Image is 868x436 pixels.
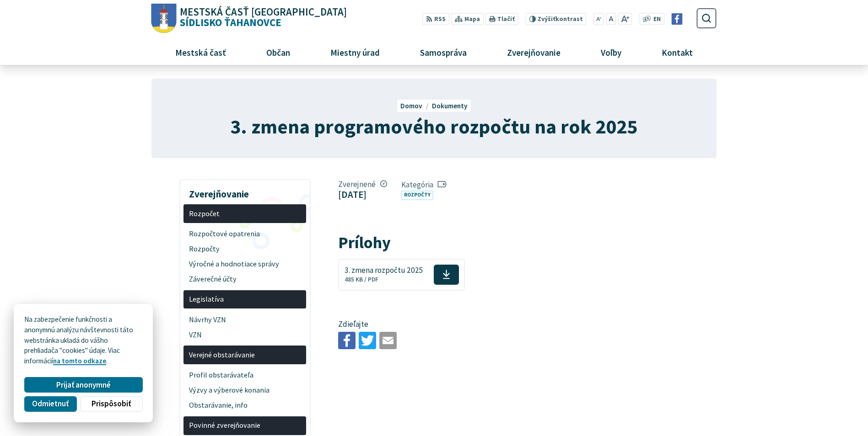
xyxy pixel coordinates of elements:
[56,380,111,390] span: Prijať anonymné
[345,276,378,283] span: 485 KB / PDF
[416,40,470,64] span: Samospráva
[338,189,387,200] figcaption: [DATE]
[651,15,663,24] a: EN
[593,13,604,25] button: Zmenšiť veľkosť písma
[263,40,293,64] span: Občan
[497,16,515,23] span: Tlačiť
[653,15,661,24] span: EN
[503,40,564,64] span: Zverejňovanie
[451,13,484,25] a: Mapa
[24,377,142,393] button: Prijať anonymné
[189,312,301,327] span: Návrhy VZN
[359,332,376,349] img: Zdieľať na Twitteri
[183,226,306,241] a: Rozpočtové opatrenia
[183,398,306,413] a: Obstarávanie, info
[345,266,423,275] span: 3. zmena rozpočtu 2025
[92,399,131,409] span: Prispôsobiť
[183,383,306,398] a: Výzvy a výberové konania
[183,368,306,383] a: Profil obstarávateľa
[404,40,484,64] a: Samospráva
[422,13,449,25] a: RSS
[189,368,301,383] span: Profil obstarávateľa
[249,40,307,64] a: Občan
[618,13,632,25] button: Zväčšiť veľkosť písma
[151,4,347,33] a: Logo Sídlisko Ťahanovce, prejsť na domovskú stránku.
[189,271,301,287] span: Záverečné účty
[401,191,433,200] a: Rozpočty
[230,114,637,139] span: 3. zmena programového rozpočtu na rok 2025
[180,7,347,17] span: Mestská časť [GEOGRAPHIC_DATA]
[525,13,586,25] button: Zvýšiťkontrast
[606,13,616,25] button: Nastaviť pôvodnú veľkosť písma
[464,15,480,24] span: Mapa
[379,332,397,349] img: Zdieľať e-mailom
[327,40,383,64] span: Miestny úrad
[177,7,347,28] span: Sídlisko Ťahanovce
[189,418,301,433] span: Povinné zverejňovanie
[338,332,356,349] img: Zdieľať na Facebooku
[24,396,76,412] button: Odmietnuť
[189,398,301,413] span: Obstarávanie, info
[183,416,306,435] a: Povinné zverejňovanie
[189,327,301,342] span: VZN
[189,206,301,221] span: Rozpočet
[434,15,446,24] span: RSS
[183,241,306,256] a: Rozpočty
[485,13,518,25] button: Tlačiť
[538,16,583,23] span: kontrast
[338,259,465,291] a: 3. zmena rozpočtu 2025 485 KB / PDF
[183,256,306,271] a: Výročné a hodnotiace správy
[158,40,243,64] a: Mestská časť
[183,204,306,223] a: Rozpočet
[183,346,306,364] a: Verejné obstarávanie
[432,101,468,110] a: Dokumenty
[658,40,696,64] span: Kontakt
[183,271,306,287] a: Záverečné účty
[183,327,306,342] a: VZN
[189,347,301,362] span: Verejné obstarávanie
[80,396,142,412] button: Prispôsobiť
[338,234,647,252] h2: Prílohy
[313,40,396,64] a: Miestny úrad
[183,290,306,309] a: Legislatíva
[400,101,431,110] a: Domov
[189,226,301,241] span: Rozpočtové opatrenia
[538,15,555,23] span: Zvýšiť
[401,180,447,190] span: Kategória
[338,319,647,330] p: Zdieľajte
[53,356,106,365] a: na tomto odkaze
[338,179,387,189] span: Zverejnené
[671,13,683,25] img: Prejsť na Facebook stránku
[645,40,710,64] a: Kontakt
[598,40,625,64] span: Voľby
[189,383,301,398] span: Výzvy a výberové konania
[400,101,422,110] span: Domov
[32,399,69,409] span: Odmietnuť
[584,40,638,64] a: Voľby
[151,4,177,33] img: Prejsť na domovskú stránku
[491,40,577,64] a: Zverejňovanie
[24,314,142,367] p: Na zabezpečenie funkčnosti a anonymnú analýzu návštevnosti táto webstránka ukladá do vášho prehli...
[172,40,229,64] span: Mestská časť
[183,182,306,201] h3: Zverejňovanie
[189,241,301,256] span: Rozpočty
[183,312,306,327] a: Návrhy VZN
[189,256,301,271] span: Výročné a hodnotiace správy
[189,292,301,307] span: Legislatíva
